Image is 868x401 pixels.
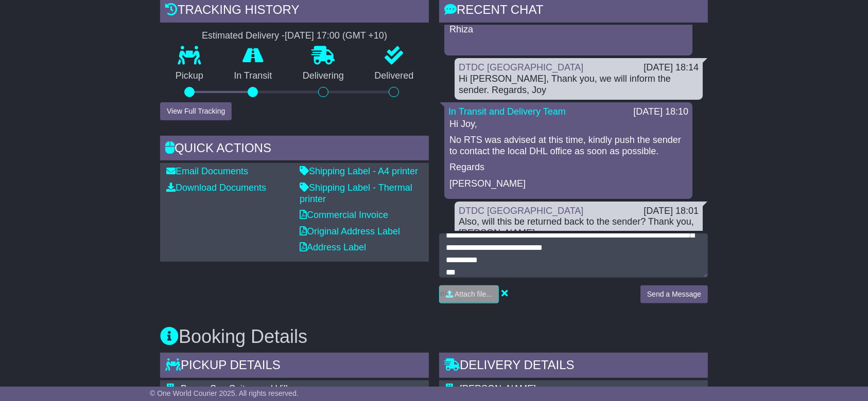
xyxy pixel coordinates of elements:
h3: Booking Details [160,326,708,347]
p: Delivered [359,70,429,82]
p: In Transit [219,70,288,82]
div: Pickup Details [160,353,429,380]
p: Pickup [160,70,219,82]
div: Quick Actions [160,136,429,163]
a: DTDC [GEOGRAPHIC_DATA] [459,206,583,216]
a: Shipping Label - A4 printer [300,166,418,176]
div: [DATE] 17:00 (GMT +10) [285,30,387,42]
a: Download Documents [166,183,266,193]
div: [DATE] 18:14 [644,62,699,74]
a: Original Address Label [300,226,400,236]
p: Hi Joy, [449,119,687,130]
a: Commercial Invoice [300,210,388,220]
p: Rhiza [449,24,687,35]
div: Delivery Details [439,353,708,380]
a: Email Documents [166,166,248,176]
p: [PERSON_NAME] [449,178,687,190]
div: Also, will this be returned back to the sender? Thank you, [PERSON_NAME] [459,216,699,239]
p: Regards [449,162,687,173]
span: [PERSON_NAME] [460,384,536,394]
p: No RTS was advised at this time, kindly push the sender to contact the local DHL office as soon a... [449,135,687,157]
button: View Full Tracking [160,102,232,120]
p: Delivering [287,70,359,82]
div: [DATE] 18:10 [633,106,688,118]
div: Hi [PERSON_NAME], Thank you, we will inform the sender. Regards, Joy [459,74,699,96]
span: © One World Courier 2025. All rights reserved. [150,389,299,397]
div: Estimated Delivery - [160,30,429,42]
button: Send a Message [640,285,708,303]
a: Address Label [300,242,366,252]
a: Shipping Label - Thermal printer [300,183,412,204]
div: [DATE] 18:01 [644,206,699,217]
a: In Transit and Delivery Team [448,106,566,117]
a: DTDC [GEOGRAPHIC_DATA] [459,62,583,72]
span: Benoa Sea Suites and Villas [181,384,298,394]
